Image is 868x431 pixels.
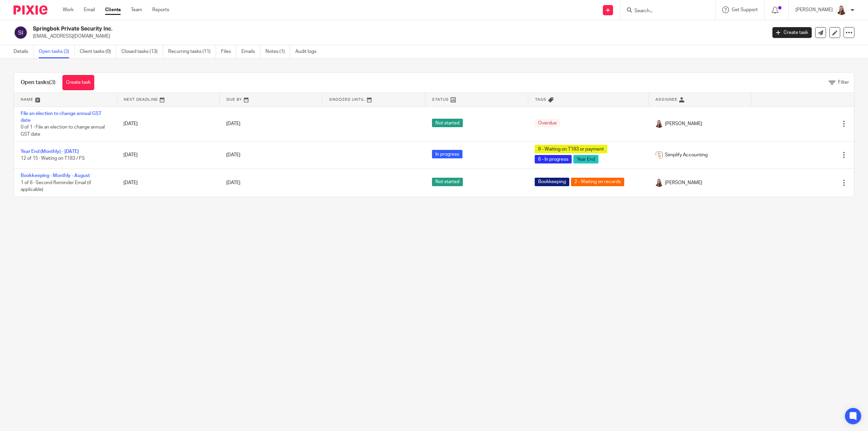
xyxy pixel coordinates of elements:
[21,180,91,192] span: 1 of 6 · Second Reminder Email (if applicable)
[131,6,142,13] a: Team
[535,119,560,127] span: Overdue
[117,169,219,197] td: [DATE]
[84,6,95,13] a: Email
[665,179,702,186] span: [PERSON_NAME]
[732,7,758,12] span: Get Support
[33,33,762,40] p: [EMAIL_ADDRESS][DOMAIN_NAME]
[121,45,163,58] a: Closed tasks (13)
[226,180,240,185] span: [DATE]
[14,45,34,58] a: Details
[117,141,219,169] td: [DATE]
[573,155,598,163] span: Year End
[63,6,74,13] a: Work
[49,80,56,85] span: (3)
[21,149,79,154] a: Year End (Monthly) - [DATE]
[432,98,449,101] span: Status
[665,120,702,127] span: [PERSON_NAME]
[772,27,812,38] a: Create task
[226,121,240,126] span: [DATE]
[21,156,85,161] span: 12 of 15 · Waiting on T183 / FS
[535,178,569,186] span: Bookkeeping
[14,25,28,40] img: svg%3E
[39,45,75,58] a: Open tasks (3)
[80,45,116,58] a: Client tasks (0)
[634,8,695,14] input: Search
[21,125,105,137] span: 0 of 1 · File an election to change annual GST date
[655,151,663,159] img: Screenshot%202023-11-29%20141159.png
[152,6,169,13] a: Reports
[836,5,847,16] img: Larissa-headshot-cropped.jpg
[33,25,616,33] h2: Springbok Private Security Inc.
[535,98,547,101] span: Tags
[432,150,462,158] span: In progress
[14,5,47,15] img: Pixie
[21,79,56,86] h1: Open tasks
[535,155,572,163] span: 6 - In progress
[221,45,236,58] a: Files
[571,178,624,186] span: 2 - Waiting on records
[62,75,94,90] a: Create task
[105,6,121,13] a: Clients
[535,145,607,153] span: 9 - Waiting on T183 or payment
[655,120,663,128] img: Larissa-headshot-cropped.jpg
[795,6,833,13] p: [PERSON_NAME]
[265,45,290,58] a: Notes (1)
[329,98,365,101] span: Snoozed Until
[838,80,849,85] span: Filter
[241,45,260,58] a: Emails
[655,179,663,187] img: Larissa-headshot-cropped.jpg
[226,153,240,157] span: [DATE]
[21,111,101,123] a: File an election to change annual GST date
[295,45,321,58] a: Audit logs
[117,106,219,141] td: [DATE]
[432,119,463,127] span: Not started
[168,45,216,58] a: Recurring tasks (11)
[21,173,90,178] a: Bookkeeping - Monthly - August
[665,152,708,158] span: Simplify Accounting
[432,178,463,186] span: Not started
